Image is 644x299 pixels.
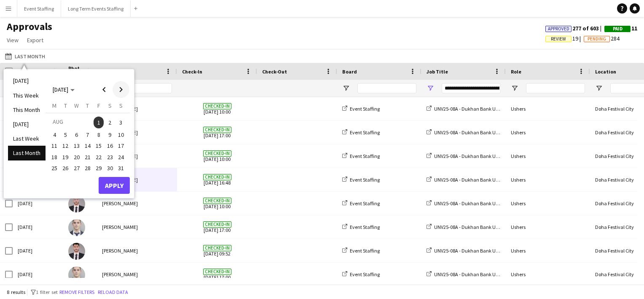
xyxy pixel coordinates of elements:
button: 29-08-2025 [93,163,104,174]
span: Photo [68,65,82,78]
span: 277 of 603 [545,24,604,32]
div: [PERSON_NAME] [97,215,177,239]
span: 14 [83,141,93,151]
button: 08-08-2025 [93,129,104,140]
span: [DATE] [53,86,68,93]
span: Paid [613,26,623,32]
span: Approved [548,26,569,32]
span: 31 [116,163,126,173]
span: Event Staffing [350,106,380,112]
a: Event Staffing [342,106,380,112]
button: 31-08-2025 [115,163,126,174]
button: Previous month [96,81,113,98]
button: Open Filter Menu [595,84,603,92]
span: 21 [83,152,93,162]
span: Event Staffing [350,224,380,230]
li: This Week [8,88,46,103]
button: Open Filter Menu [427,84,434,92]
span: Board [342,68,357,75]
div: [PERSON_NAME] [97,168,177,191]
div: [DATE] [13,192,63,215]
span: Event Staffing [350,177,380,183]
span: 23 [105,152,115,162]
span: F [97,102,100,109]
li: Last Week [8,131,46,146]
span: Event Staffing [350,200,380,207]
button: Choose month and year [49,82,78,97]
div: [DATE] [13,239,63,262]
button: Open Filter Menu [342,84,350,92]
button: 15-08-2025 [93,140,104,151]
button: 22-08-2025 [93,152,104,163]
span: 12 [61,141,71,151]
a: Event Staffing [342,271,380,277]
span: Review [551,36,566,42]
div: [PERSON_NAME] [97,97,177,120]
button: 30-08-2025 [104,163,115,174]
a: Event Staffing [342,129,380,136]
input: Board Filter Input [357,83,416,93]
button: 16-08-2025 [104,140,115,151]
div: Ushers [506,239,590,262]
button: Apply [99,177,130,194]
span: Checked-in [203,221,231,228]
button: 20-08-2025 [71,152,82,163]
span: Checked-in [203,198,231,204]
button: 27-08-2025 [71,163,82,174]
button: 24-08-2025 [115,152,126,163]
button: 07-08-2025 [82,129,93,140]
span: S [108,102,112,109]
span: Checked-in [203,150,231,157]
span: [DATE] 10:00 [182,97,252,120]
span: UNV25-08A - Dukhan Bank Ushers [434,106,507,112]
button: 06-08-2025 [71,129,82,140]
span: Pending [588,36,606,42]
img: Abdulrahman Al shouli [68,219,85,236]
span: Export [27,36,43,44]
span: 9 [105,130,115,140]
button: 13-08-2025 [71,140,82,151]
span: M [52,102,56,109]
a: Event Staffing [342,153,380,159]
input: Name Filter Input [117,83,172,93]
span: [DATE] 16:48 [182,168,252,191]
span: UNV25-08A - Dukhan Bank Ushers [434,153,507,159]
div: Ushers [506,263,590,286]
span: [DATE] 10:00 [182,144,252,168]
span: UNV25-08A - Dukhan Bank Ushers [434,224,507,230]
a: UNV25-08A - Dukhan Bank Ushers [427,271,507,277]
button: Last Month [3,51,47,61]
a: Event Staffing [342,247,380,254]
button: 09-08-2025 [104,129,115,140]
span: Location [595,68,616,75]
span: T [86,102,89,109]
img: Abdulrahman Al shouli [68,266,85,283]
span: Checked-in [203,103,231,109]
span: 11 [604,24,637,32]
img: Yousef Ali [68,243,85,260]
div: Ushers [506,144,590,168]
a: Export [24,35,47,46]
span: Date [18,68,30,75]
span: T [64,102,67,109]
button: Long Term Events Staffing [61,0,131,17]
button: 17-08-2025 [115,140,126,151]
button: 01-08-2025 [93,116,104,129]
span: 26 [61,163,71,173]
div: [PERSON_NAME] [97,263,177,286]
span: 15 [94,141,104,151]
span: 11 [49,141,59,151]
span: [DATE] 17:00 [182,263,252,286]
a: Event Staffing [342,200,380,207]
span: Checked-in [203,245,231,251]
span: 28 [83,163,93,173]
span: View [7,36,19,44]
span: 18 [49,152,59,162]
button: 18-08-2025 [49,152,60,163]
span: 20 [72,152,82,162]
div: [PERSON_NAME] [97,144,177,168]
button: Next month [113,81,129,98]
span: 19 [61,152,71,162]
a: View [3,35,22,46]
button: 23-08-2025 [104,152,115,163]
